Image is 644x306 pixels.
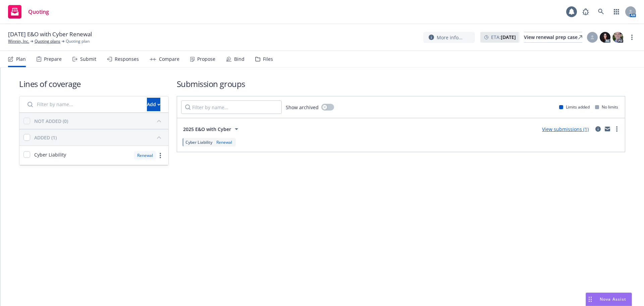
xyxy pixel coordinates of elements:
img: photo [612,32,623,43]
div: No limits [595,104,618,110]
a: Switch app [610,5,623,18]
a: View renewal prep case [524,32,582,43]
div: Bind [234,56,245,62]
div: Add [147,98,160,111]
a: more [628,33,636,41]
img: photo [600,32,610,43]
button: Add [147,98,160,111]
div: Renewal [134,151,156,160]
span: Cyber Liability [185,139,212,145]
div: NOT ADDED (0) [34,118,68,125]
a: circleInformation [594,125,602,133]
button: ADDED (1) [34,132,164,143]
div: Files [263,56,273,62]
input: Filter by name... [23,98,143,111]
span: Cyber Liability [34,151,66,158]
a: Search [594,5,608,18]
span: Quoting [28,9,49,14]
a: mail [603,125,611,133]
span: Quoting plan [66,38,90,44]
a: more [613,125,621,133]
a: Quoting plans [35,38,60,44]
a: Winnin, Inc. [8,38,29,44]
div: Renewal [215,139,233,145]
button: NOT ADDED (0) [34,116,164,126]
span: 2025 E&O with Cyber [183,126,231,133]
span: Nova Assist [600,296,626,302]
div: Prepare [44,56,62,62]
a: Quoting [5,2,52,21]
button: 2025 E&O with Cyber [181,122,243,136]
span: ETA : [491,34,516,41]
button: More info... [423,32,475,43]
div: ADDED (1) [34,134,57,141]
div: Responses [115,56,139,62]
div: Plan [16,56,26,62]
div: Submit [80,56,96,62]
input: Filter by name... [181,100,282,114]
div: Drag to move [586,293,594,306]
div: Compare [159,56,179,62]
button: Nova Assist [586,293,632,306]
div: Limits added [559,104,590,110]
strong: [DATE] [501,34,516,40]
span: More info... [437,34,463,41]
a: Report a Bug [579,5,592,18]
div: Propose [197,56,215,62]
a: more [156,151,164,160]
h1: Lines of coverage [19,78,169,89]
div: View renewal prep case [524,32,582,42]
span: [DATE] E&O with Cyber Renewal [8,30,92,38]
a: View submissions (1) [542,126,589,132]
h1: Submission groups [177,78,625,89]
span: Show archived [286,104,319,111]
